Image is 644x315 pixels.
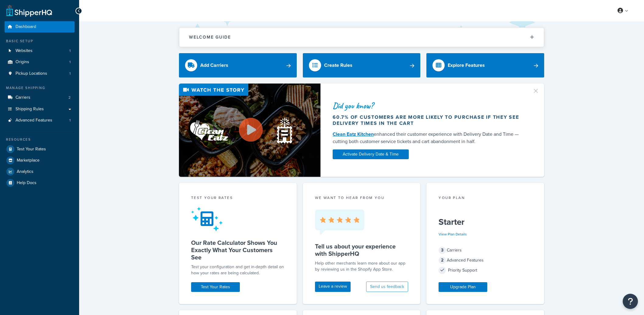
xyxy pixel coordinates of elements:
button: Send us feedback [366,282,408,292]
div: Test your rates [191,195,285,202]
div: Advanced Features [439,256,532,265]
div: enhanced their customer experience with Delivery Date and Time — cutting both customer service ti... [333,131,525,145]
div: Basic Setup [5,39,75,44]
span: 2 [68,95,71,100]
a: Marketplace [5,155,75,166]
span: Origins [16,60,29,65]
span: Pickup Locations [16,71,47,76]
li: Pickup Locations [5,68,75,79]
div: Carriers [439,246,532,255]
a: Add Carriers [179,53,297,77]
span: Carriers [16,95,30,100]
a: Leave a review [315,282,351,292]
a: Pickup Locations1 [5,68,75,79]
h5: Tell us about your experience with ShipperHQ [315,243,408,257]
span: Help Docs [17,180,37,186]
span: Analytics [17,169,33,174]
a: Clean Eatz Kitchen [333,131,374,138]
a: Test Your Rates [191,282,240,292]
div: Resources [5,137,75,142]
span: Websites [16,48,33,53]
a: Upgrade Plan [439,282,487,292]
a: Analytics [5,166,75,177]
div: Explore Features [448,61,485,70]
a: View Plan Details [439,231,467,237]
a: Shipping Rules [5,104,75,115]
li: Advanced Features [5,115,75,126]
div: Test your configuration and get in-depth detail on how your rates are being calculated. [191,264,285,276]
div: Add Carriers [200,61,228,70]
span: 3 [439,247,446,254]
h5: Starter [439,217,532,227]
span: 2 [439,257,446,264]
span: Marketplace [17,158,40,163]
a: Websites1 [5,45,75,56]
div: Manage Shipping [5,85,75,91]
span: Shipping Rules [16,107,44,112]
a: Test Your Rates [5,144,75,155]
div: 60.7% of customers are more likely to purchase if they see delivery times in the cart [333,114,525,126]
a: Explore Features [426,53,544,77]
span: Test Your Rates [17,147,46,152]
a: Advanced Features1 [5,115,75,126]
a: Carriers2 [5,92,75,103]
span: 1 [69,118,71,123]
button: Open Resource Center [623,294,638,309]
span: 1 [69,48,71,53]
li: Carriers [5,92,75,103]
span: Advanced Features [16,118,52,123]
div: Did you know? [333,101,525,110]
div: Create Rules [324,61,352,70]
div: Your Plan [439,195,532,202]
button: Welcome Guide [179,28,544,47]
h2: Welcome Guide [189,35,231,39]
span: 1 [69,71,71,76]
li: Websites [5,45,75,56]
span: Dashboard [16,24,36,29]
span: 1 [69,60,71,65]
p: Help other merchants learn more about our app by reviewing us in the Shopify App Store. [315,260,408,272]
a: Activate Delivery Date & Time [333,149,409,159]
p: we want to hear from you [315,195,408,200]
img: Video thumbnail [179,84,320,177]
a: Origins1 [5,56,75,68]
a: Help Docs [5,177,75,188]
h5: Our Rate Calculator Shows You Exactly What Your Customers See [191,239,285,261]
div: Priority Support [439,266,532,275]
a: Create Rules [303,53,421,77]
li: Origins [5,56,75,68]
a: Dashboard [5,21,75,33]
